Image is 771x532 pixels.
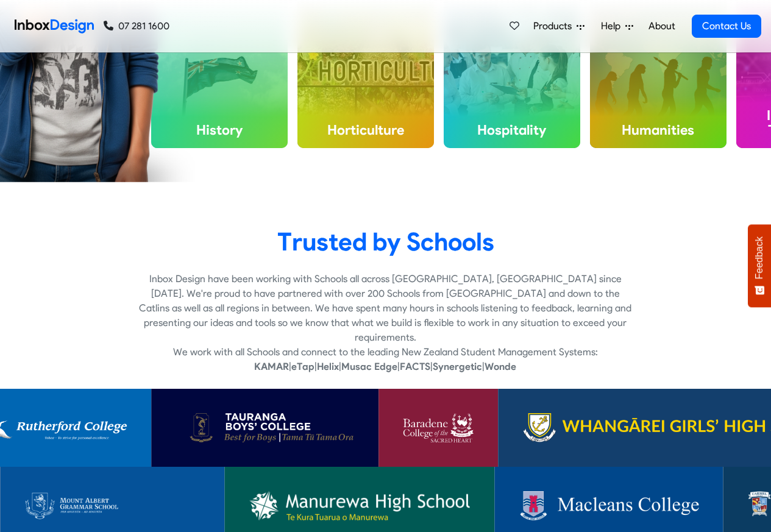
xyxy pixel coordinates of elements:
a: Contact Us [692,15,761,38]
img: Mt Albert Grammar School [24,491,201,520]
strong: Musac Edge [341,361,397,372]
h4: Horticulture [297,112,434,147]
img: Tauranga Boys’ College [176,413,355,442]
strong: KAMAR [254,361,289,372]
heading: Trusted by Schools [9,226,762,257]
a: 07 281 1600 [104,19,169,34]
img: Macleans College [519,491,698,520]
p: | | | | | | [138,360,633,374]
span: Feedback [754,236,765,279]
strong: Synergetic [433,361,482,372]
strong: Wonde [485,361,516,372]
strong: eTap [291,361,314,372]
a: About [645,14,678,38]
a: Help [596,14,638,38]
img: Manurewa High School [249,491,470,520]
h4: Humanities [590,112,727,147]
p: Inbox Design have been working with Schools all across [GEOGRAPHIC_DATA], [GEOGRAPHIC_DATA] since... [138,272,633,345]
button: Feedback - Show survey [748,224,771,307]
span: Products [533,19,577,34]
p: We work with all Schools and connect to the leading New Zealand Student Management Systems: [138,345,633,360]
strong: FACTS [400,361,430,372]
strong: Helix [317,361,339,372]
img: Baradene College [403,413,474,442]
span: Help [601,19,625,34]
h4: Hospitality [444,112,580,147]
a: Products [528,14,589,38]
h4: History [151,112,288,147]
